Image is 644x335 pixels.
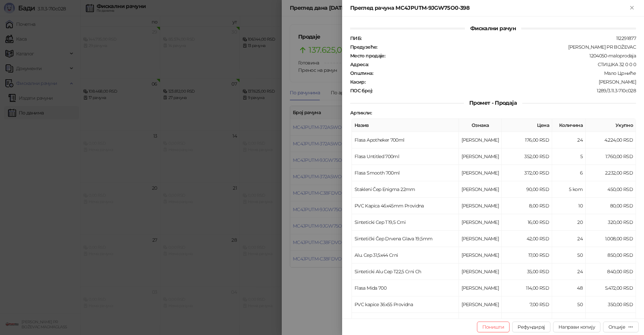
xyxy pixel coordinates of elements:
span: Промет - Продаја [464,100,522,106]
td: [PERSON_NAME] [459,231,502,247]
td: [PERSON_NAME] [459,165,502,181]
div: 112291877 [362,35,637,41]
td: Sinteticki Alu Cep T22,5 Crni Ch [352,264,459,280]
td: 17,00 RSD [502,247,552,264]
td: [PERSON_NAME] [459,296,502,313]
td: 1.760,00 RSD [586,148,636,165]
td: [PERSON_NAME] [459,247,502,264]
td: Sintetički Čep Drvena Glava 19,5mm [352,231,459,247]
div: 1289/3.11.3-710c028 [373,88,637,94]
td: Flasa Smooth 700ml [352,165,459,181]
td: 20 [552,214,586,231]
td: Alu. Cep 31,5x44 Crni [352,247,459,264]
td: Sinteticki Cep T19,5 Crni [352,214,459,231]
span: Направи копију [558,324,595,330]
button: Поништи [477,322,510,332]
td: [PERSON_NAME] [459,148,502,165]
td: 50 [552,247,586,264]
button: Направи копију [553,322,600,332]
div: Мало Црниће [374,70,637,76]
td: [PERSON_NAME] [459,181,502,198]
td: PVC kapice 36x55 Providna [352,296,459,313]
td: Flasa Untitled 700ml [352,148,459,165]
strong: ПИБ : [350,35,361,41]
td: 8,00 RSD [502,198,552,214]
td: 7,00 RSD [502,296,552,313]
div: 1204050-maloprodaja [386,53,637,59]
td: 320,00 RSD [586,214,636,231]
strong: Адреса : [350,61,369,67]
td: 35,00 RSD [502,264,552,280]
td: 20 [552,313,586,329]
td: [PERSON_NAME] [459,280,502,296]
td: 176,00 RSD [502,132,552,148]
div: Опције [608,324,625,330]
td: Flasa Apotheker 700ml [352,132,459,148]
strong: ПОС број : [350,88,372,94]
td: 42,00 RSD [502,231,552,247]
td: 24 [552,132,586,148]
span: Фискални рачун [465,25,521,32]
strong: Предузеће : [350,44,377,50]
td: 48 [552,280,586,296]
td: 6 [552,165,586,181]
td: 140,00 RSD [586,313,636,329]
div: Преглед рачуна MC4JPUTM-9JGW75O0-398 [350,4,628,12]
td: 5 kom [552,181,586,198]
td: Stakleni Čep Enigma 22mm [352,181,459,198]
td: 90,00 RSD [502,181,552,198]
td: 5.472,00 RSD [586,280,636,296]
td: 7,00 RSD [502,313,552,329]
td: 850,00 RSD [586,247,636,264]
button: Опције [603,322,639,332]
button: Close [628,4,636,12]
td: 24 [552,231,586,247]
td: [PERSON_NAME] [459,264,502,280]
td: 1.008,00 RSD [586,231,636,247]
td: 16,00 RSD [502,214,552,231]
td: 5 [552,148,586,165]
th: Количина [552,119,586,132]
div: [PERSON_NAME] PR BOŽEVAC [378,44,637,50]
td: [PERSON_NAME] [459,132,502,148]
td: [PERSON_NAME] [459,198,502,214]
td: 372,00 RSD [502,165,552,181]
button: Рефундирај [512,322,550,332]
th: Назив [352,119,459,132]
strong: Место продаје : [350,53,385,59]
th: Ознака [459,119,502,132]
td: 840,00 RSD [586,264,636,280]
strong: Општина : [350,70,373,76]
td: 114,00 RSD [502,280,552,296]
td: [PERSON_NAME] [459,313,502,329]
th: Укупно [586,119,636,132]
td: 352,00 RSD [502,148,552,165]
div: [PERSON_NAME] [366,79,637,85]
td: [PERSON_NAME] [459,214,502,231]
th: Цена [502,119,552,132]
strong: Артикли : [350,110,372,116]
td: 350,00 RSD [586,296,636,313]
td: PVC kapica 38x45mm Transparentna [352,313,459,329]
td: 4.224,00 RSD [586,132,636,148]
div: СТИШКА 32 0 0 0 [369,61,637,67]
td: 80,00 RSD [586,198,636,214]
td: 2.232,00 RSD [586,165,636,181]
strong: Касир : [350,79,365,85]
td: PVC Kapica 46x45mm Providna [352,198,459,214]
td: 24 [552,264,586,280]
td: 50 [552,296,586,313]
td: 10 [552,198,586,214]
td: Flasa Mida 700 [352,280,459,296]
td: 450,00 RSD [586,181,636,198]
